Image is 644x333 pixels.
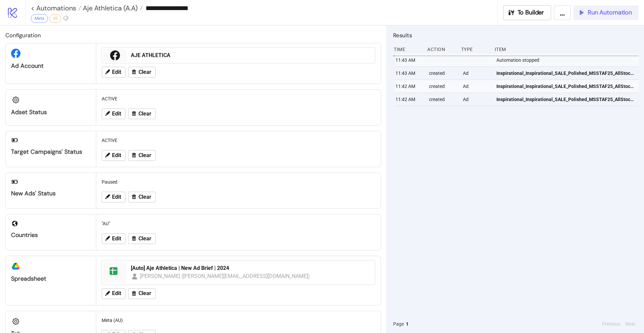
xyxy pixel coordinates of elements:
div: created [428,80,457,93]
span: Clear [139,290,151,296]
div: Ad [462,93,491,106]
span: Edit [112,111,121,117]
div: v5 [49,14,61,23]
a: Inspirational_Inspirational_SALE_Polished_MSSTAF25_AllStock_Launch_Graphic_Image_20250908_2025091... [496,80,636,93]
div: Time [393,43,422,56]
div: 11:42 AM [395,93,424,106]
span: Clear [139,69,151,75]
span: Inspirational_Inspirational_SALE_Polished_MSSTAF25_AllStock_Launch_Graphic_Image_20250908_2025091... [496,69,636,77]
button: Clear [128,67,156,78]
button: Clear [128,288,156,299]
div: Ad [462,80,491,93]
h2: Results [393,31,639,40]
span: Edit [112,152,121,158]
span: Clear [139,152,151,158]
span: Run Automation [588,9,632,16]
button: Previous [600,320,622,328]
button: Clear [128,192,156,202]
button: Edit [102,150,125,161]
button: Clear [128,233,156,244]
button: Edit [102,67,125,78]
div: created [428,93,457,106]
span: Page [393,320,404,328]
span: Inspirational_Inspirational_SALE_Polished_MSSTAF25_AllStock_Launch_Graphic_Image_20250908_2025091... [496,83,636,90]
button: Clear [128,150,156,161]
div: Type [461,43,489,56]
a: Inspirational_Inspirational_SALE_Polished_MSSTAF25_AllStock_Launch_Graphic_Image_20250908_2025091... [496,93,636,106]
div: ACTIVE [99,92,378,105]
div: Countries [11,231,91,239]
div: Paused [99,176,378,188]
div: Action [427,43,455,56]
button: To Builder [503,5,551,20]
div: 11:43 AM [395,54,424,66]
div: Ad Account [11,62,91,70]
div: created [428,67,457,80]
button: Edit [102,233,125,244]
button: Edit [102,108,125,119]
a: < Automations [31,5,81,11]
div: 11:42 AM [395,80,424,93]
div: [Auto] Aje Athletica | New Ad Brief | 2024 [131,265,371,272]
div: ACTIVE [99,134,378,147]
button: Clear [128,108,156,119]
span: To Builder [518,9,544,16]
span: Aje Athletica (A.A) [81,4,138,12]
span: Edit [112,194,121,200]
div: AJE ATHLETICA [131,52,371,59]
div: Spreadsheet [11,275,91,283]
span: Clear [139,194,151,200]
div: Meta (AU) [99,314,378,327]
button: 1 [404,320,411,328]
a: Inspirational_Inspirational_SALE_Polished_MSSTAF25_AllStock_Launch_Graphic_Image_20250908_2025091... [496,67,636,80]
div: Item [494,43,639,56]
a: Aje Athletica (A.A) [81,5,143,11]
button: Next [624,320,637,328]
span: Clear [139,236,151,242]
div: Target Campaigns' Status [11,148,91,156]
button: ... [554,5,571,20]
h2: Configuration [5,31,381,40]
button: Run Automation [574,5,639,20]
div: 11:43 AM [395,67,424,80]
div: New Ads' Status [11,190,91,197]
button: Edit [102,288,125,299]
div: Automation stopped [496,54,640,66]
div: [PERSON_NAME] ([PERSON_NAME][EMAIL_ADDRESS][DOMAIN_NAME]) [140,272,310,280]
span: Edit [112,290,121,296]
div: Meta [31,14,48,23]
span: Edit [112,69,121,75]
span: Inspirational_Inspirational_SALE_Polished_MSSTAF25_AllStock_Launch_Graphic_Image_20250908_2025091... [496,96,636,103]
div: Ad [462,67,491,80]
div: "AU" [99,217,378,230]
span: Clear [139,111,151,117]
span: Edit [112,236,121,242]
div: Adset Status [11,108,91,116]
button: Edit [102,192,125,202]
